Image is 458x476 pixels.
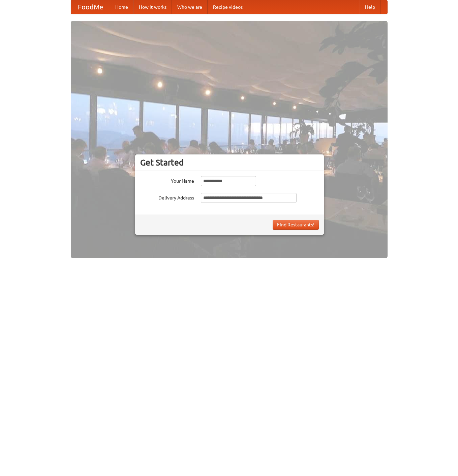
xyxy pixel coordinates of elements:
button: Find Restaurants! [273,220,319,230]
label: Your Name [140,176,194,184]
a: How it works [133,0,172,14]
a: Recipe videos [208,0,248,14]
a: FoodMe [71,0,110,14]
a: Home [110,0,133,14]
a: Help [360,0,380,14]
h3: Get Started [140,157,319,168]
a: Who we are [172,0,208,14]
label: Delivery Address [140,193,194,201]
